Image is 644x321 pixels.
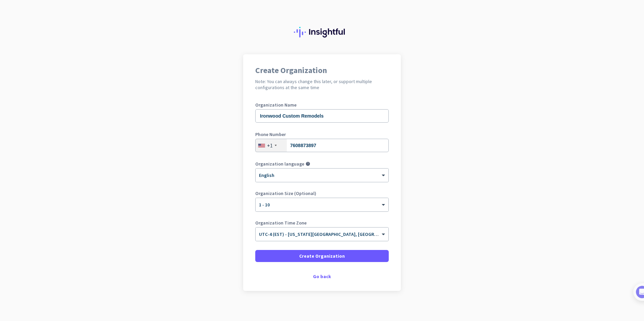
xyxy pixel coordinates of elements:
[306,162,310,166] i: help
[255,109,389,123] input: What is the name of your organization?
[294,27,350,38] img: Insightful
[255,78,389,90] h2: Note: You can always change this later, or support multiple configurations at the same time
[255,132,389,137] label: Phone Number
[255,162,304,166] label: Organization language
[299,253,345,259] span: Create Organization
[255,220,389,225] label: Organization Time Zone
[255,139,389,152] input: 201-555-0123
[267,142,273,149] div: +1
[255,274,389,279] div: Go back
[255,66,389,74] h1: Create Organization
[255,103,389,107] label: Organization Name
[255,191,389,196] label: Organization Size (Optional)
[255,250,389,262] button: Create Organization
